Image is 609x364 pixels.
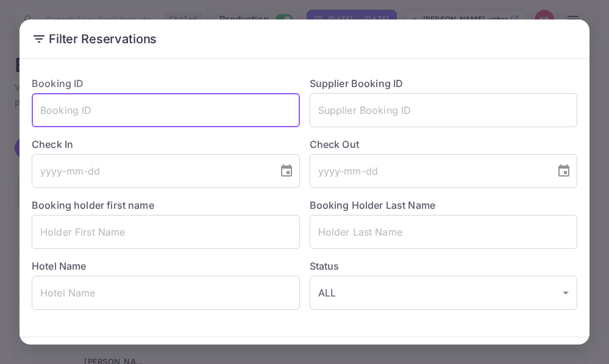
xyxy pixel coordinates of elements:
[310,154,547,188] input: yyyy-mm-dd
[552,159,576,183] button: Choose date
[20,19,589,58] h2: Filter Reservations
[32,199,154,211] label: Booking holder first name
[32,276,300,310] input: Hotel Name
[32,77,84,89] label: Booking ID
[32,215,300,249] input: Holder First Name
[32,93,300,127] input: Booking ID
[310,77,404,89] label: Supplier Booking ID
[310,137,578,152] label: Check Out
[310,215,578,249] input: Holder Last Name
[310,276,578,310] div: ALL
[32,137,300,152] label: Check In
[310,93,578,127] input: Supplier Booking ID
[32,154,269,188] input: yyyy-mm-dd
[32,260,87,272] label: Hotel Name
[310,199,436,211] label: Booking Holder Last Name
[310,259,578,273] label: Status
[274,159,299,183] button: Choose date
